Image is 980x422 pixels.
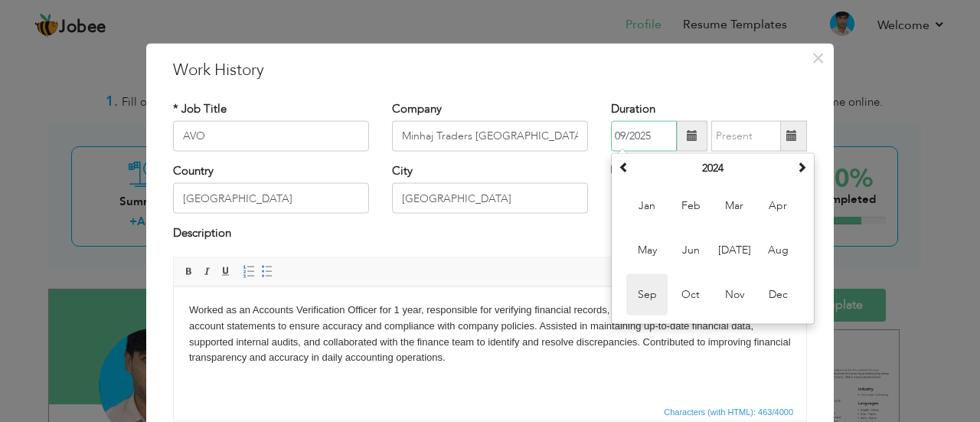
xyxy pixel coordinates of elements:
label: Duration [611,100,655,116]
th: Select Year [633,157,792,180]
a: Underline [217,263,234,280]
span: Previous Year [619,162,629,172]
span: May [626,230,668,271]
input: From [611,121,677,152]
a: Bold [181,263,198,280]
iframe: Rich Text Editor, workEditor [174,286,806,401]
h3: Work History [173,58,807,81]
span: [DATE] [714,230,755,271]
button: Close [805,45,830,70]
label: Description [173,225,231,241]
span: Oct [670,274,711,316]
a: Insert/Remove Numbered List [240,263,257,280]
a: Italic [199,263,216,280]
span: Mar [714,185,755,227]
div: Statistics [661,404,798,418]
span: Aug [757,230,799,271]
span: Jan [626,185,668,227]
span: Apr [757,185,799,227]
label: Country [173,163,214,179]
span: Dec [757,274,799,316]
span: Feb [670,185,711,227]
span: Characters (with HTML): 463/4000 [661,404,796,418]
label: * Job Title [173,100,227,116]
a: Insert/Remove Bulleted List [259,263,276,280]
span: × [812,44,825,71]
span: Nov [714,274,755,316]
input: Present [711,121,781,152]
span: Jun [670,230,711,271]
span: Next Year [796,162,807,172]
span: Sep [626,274,668,316]
label: Company [392,100,442,116]
label: City [392,163,413,179]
